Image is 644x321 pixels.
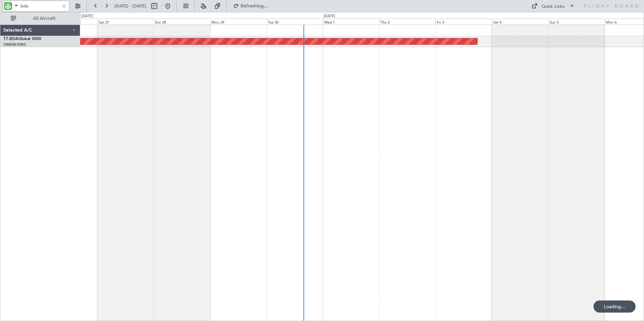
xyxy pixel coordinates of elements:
[492,19,548,25] div: Sat 4
[548,19,605,25] div: Sun 5
[21,1,59,11] input: A/C (Reg. or Type)
[436,19,492,25] div: Fri 3
[18,16,71,21] span: All Aircraft
[154,19,210,25] div: Sun 28
[528,1,578,11] button: Quick Links
[3,37,41,41] a: T7-BDAGlobal 5000
[3,42,27,47] a: OMDW/DWC
[115,3,146,9] span: [DATE] - [DATE]
[3,37,18,41] span: T7-BDA
[593,300,636,313] div: Loading...
[7,13,73,24] button: All Aircraft
[82,13,93,19] div: [DATE]
[542,3,565,10] div: Quick Links
[210,19,266,25] div: Mon 29
[97,19,154,25] div: Sat 27
[324,13,335,19] div: [DATE]
[240,4,268,8] span: Refreshing...
[230,1,270,11] button: Refreshing...
[323,19,379,25] div: Wed 1
[379,19,436,25] div: Thu 2
[266,19,323,25] div: Tue 30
